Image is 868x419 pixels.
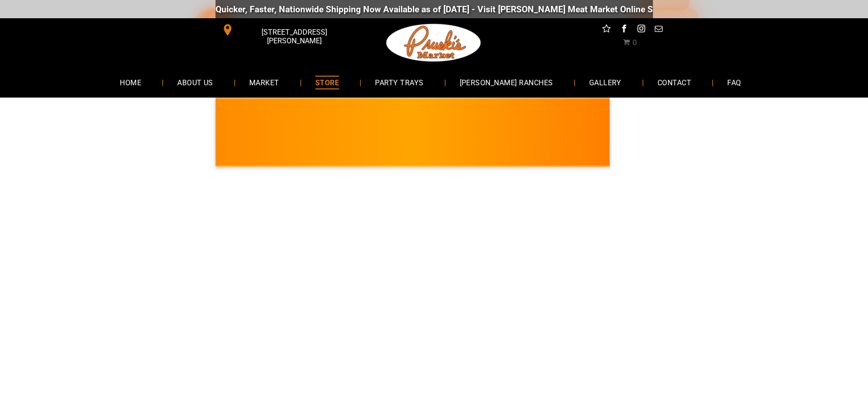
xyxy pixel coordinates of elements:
[618,23,630,37] a: facebook
[236,70,293,94] a: MARKET
[652,23,664,37] a: email
[216,23,355,37] a: [STREET_ADDRESS][PERSON_NAME]
[385,18,483,67] img: Pruski-s+Market+HQ+Logo2-1920w.png
[361,70,437,94] a: PARTY TRAYS
[216,4,767,15] div: Quicker, Faster, Nationwide Shipping Now Available as of [DATE] - Visit [PERSON_NAME] Meat Market...
[714,70,755,94] a: FAQ
[635,23,647,37] a: instagram
[106,70,155,94] a: HOME
[601,23,612,37] a: Social network
[446,70,567,94] a: [PERSON_NAME] RANCHES
[302,70,353,94] a: STORE
[164,70,227,94] a: ABOUT US
[575,70,635,94] a: GALLERY
[235,23,353,50] span: [STREET_ADDRESS][PERSON_NAME]
[644,70,705,94] a: CONTACT
[632,38,637,47] span: 0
